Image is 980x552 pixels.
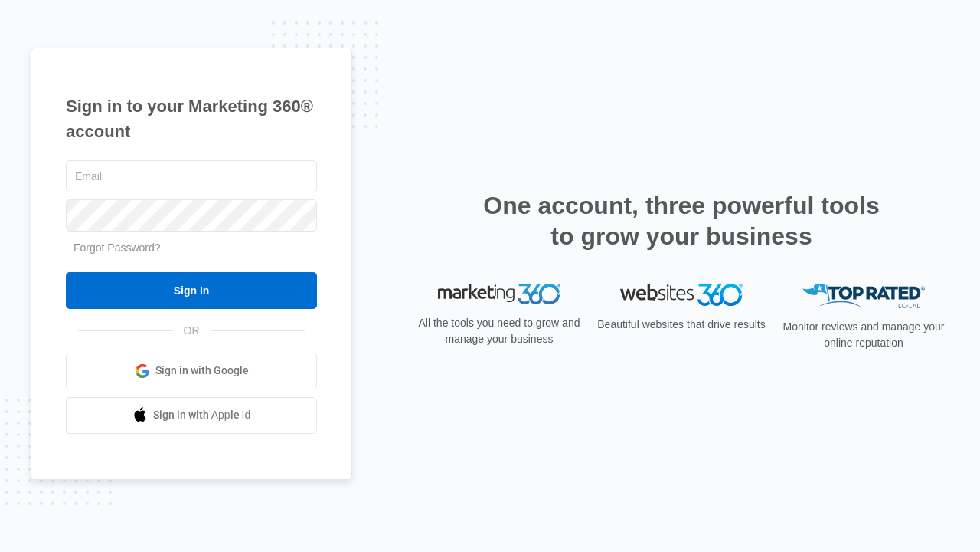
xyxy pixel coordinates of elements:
[479,190,884,251] h2: One account, three powerful tools to grow your business
[413,315,585,347] p: All the tools you need to grow and manage your business
[73,242,161,254] a: Forgot Password?
[155,363,249,379] span: Sign in with Google
[66,397,317,434] a: Sign in with Apple Id
[66,160,317,192] input: Email
[66,272,317,309] input: Sign In
[620,284,743,306] img: Websites 360
[66,94,317,144] h1: Sign in to your Marketing 360® account
[802,284,925,309] img: Top Rated Local
[66,353,317,389] a: Sign in with Google
[153,407,251,423] span: Sign in with Apple Id
[173,323,211,339] span: OR
[778,319,949,351] p: Monitor reviews and manage your online reputation
[438,284,560,305] img: Marketing 360
[596,317,767,333] p: Beautiful websites that drive results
